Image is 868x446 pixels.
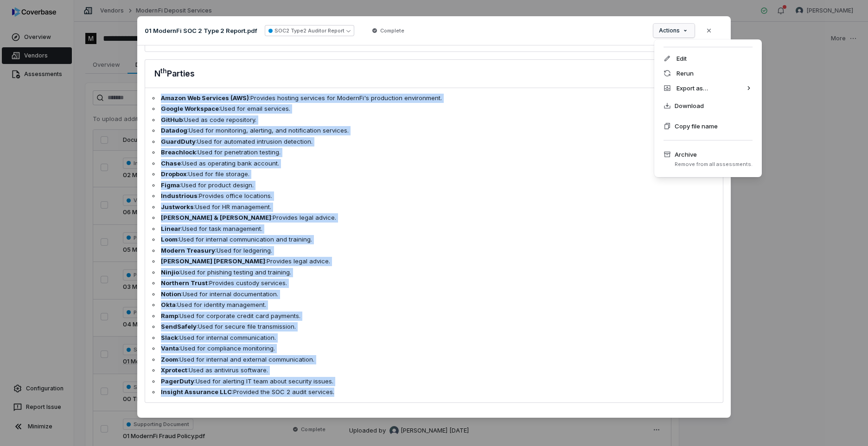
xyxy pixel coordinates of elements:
[675,121,718,131] span: Copy file name
[658,81,758,96] div: Export as…
[675,161,753,168] span: Remove from all assessments.
[675,150,753,159] span: Archive
[658,66,758,81] div: Rerun
[675,101,704,110] span: Download
[658,51,758,66] div: Edit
